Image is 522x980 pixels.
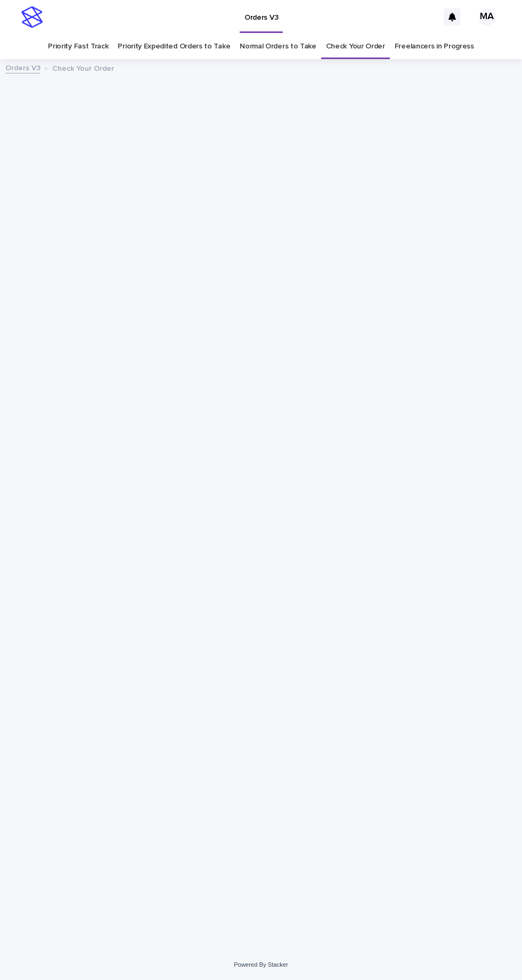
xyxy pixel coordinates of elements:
a: Orders V3 [5,61,40,73]
a: Priority Fast Track [48,34,108,59]
div: MA [478,9,495,26]
p: Check Your Order [52,62,114,73]
a: Priority Expedited Orders to Take [118,34,230,59]
img: stacker-logo-s-only.png [21,6,43,28]
a: Normal Orders to Take [240,34,316,59]
a: Freelancers in Progress [395,34,474,59]
a: Check Your Order [326,34,385,59]
a: Powered By Stacker [234,961,288,968]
